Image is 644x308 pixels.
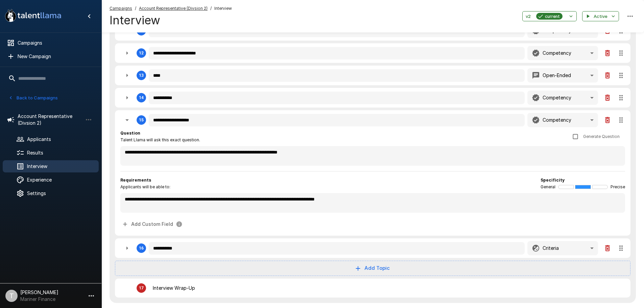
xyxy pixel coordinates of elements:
[110,6,132,11] u: Campaigns
[153,285,195,291] p: Interview Wrap-Up
[210,5,212,12] span: /
[139,118,144,122] div: 15
[115,66,630,85] div: 13
[214,5,232,12] span: Interview
[120,137,200,143] span: Talent Llama will ask this exact question.
[120,218,185,231] button: Add Custom Field
[115,261,630,276] button: Add Topic
[139,246,144,251] div: 16
[543,117,571,123] p: Competency
[110,13,232,27] h4: Interview
[139,6,208,11] u: Account Representative (Divsion 2)
[526,13,531,20] span: v2
[139,73,144,78] div: 13
[541,184,555,190] span: General
[115,88,630,108] div: 14
[541,177,565,183] b: Specificity
[120,184,170,190] span: Applicants will be able to:
[139,95,144,100] div: 14
[120,131,140,136] b: Question
[115,43,630,63] div: 12
[611,184,625,190] span: Precise
[120,177,151,183] b: Requirements
[543,50,571,56] p: Competency
[583,133,620,140] span: Generate Question
[139,286,144,290] div: 17
[543,94,571,101] p: Competency
[522,11,577,22] button: v2current
[543,245,559,252] p: Criteria
[139,51,144,55] div: 12
[135,5,136,12] span: /
[582,11,619,22] button: Active
[543,72,571,79] p: Open-Ended
[120,218,185,231] span: Custom fields allow you to automatically extract specific data from candidate responses.
[542,13,563,20] span: current
[115,238,630,258] div: 16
